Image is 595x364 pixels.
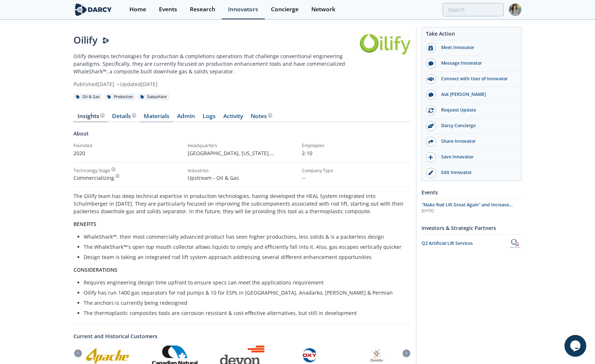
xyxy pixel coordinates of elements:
[422,208,522,214] div: [DATE]
[77,113,104,119] div: Insights
[138,94,169,100] div: Subsurface
[73,113,108,122] a: Insights
[129,7,146,12] div: Home
[188,149,297,157] p: [GEOGRAPHIC_DATA], [US_STATE] , [GEOGRAPHIC_DATA]
[159,7,177,12] div: Events
[73,221,96,227] strong: BENEFITS
[436,154,518,160] div: Save Innovator
[436,44,518,51] div: Meet Innovator
[73,3,113,16] img: logo-wide.svg
[422,222,522,234] div: Investors & Strategic Partners
[302,174,411,182] p: --
[422,202,521,221] span: "Make Rod Lift Great Again" and Increase Performance with Oilify's Packerless Downhole Separator,...
[422,186,522,199] div: Events
[84,233,406,240] li: WhaleShark™, their most commercially advanced product has seen higher productions, less solids & ...
[73,266,117,273] strong: CONSIDERATIONS
[436,138,518,145] div: Share Innovator
[509,3,522,16] img: Profile
[73,167,110,174] div: Technology Stage
[103,37,109,44] img: Darcy Presenter
[311,7,335,12] div: Network
[302,167,411,174] div: Company Type
[509,237,522,250] img: Q2 Artificial Lift Services
[73,174,183,182] div: Commercializing
[173,113,199,122] a: Admin
[228,7,258,12] div: Innovators
[116,81,120,88] span: •
[84,253,406,261] li: Design team is taking an integrated rod lift system approach addressing several different enhance...
[302,142,411,149] div: Employees
[84,243,406,251] li: The WhaleShark™'s open top mouth collector allows liquids to simply and efficiently fall into it....
[84,309,406,317] li: The thermoplastic composites tools are corrosion resistant & cost-effective alternatives, but sti...
[422,150,521,165] button: Save Innovator
[132,113,136,117] img: information.svg
[190,7,215,12] div: Research
[84,289,406,296] li: Oilify has run 1400 gas separators for rod pumps & 10 for ESPs in [GEOGRAPHIC_DATA], Anadarko, [P...
[84,279,406,286] li: Requires engineering design time upfront to ensure specs can meet the applications requirement
[436,60,518,66] div: Message Innovator
[564,335,588,357] iframe: chat widget
[105,94,135,100] div: Production
[73,52,359,75] p: Oilify develops technologies for production & completions operations that challenge conventional ...
[73,33,359,47] div: Oilify
[247,113,276,122] a: Notes
[443,3,504,16] input: Advanced Search
[108,113,140,122] a: Details
[140,113,173,122] a: Materials
[73,130,411,142] div: About
[436,122,518,129] div: Darcy Concierge
[84,299,406,307] li: The anchors is currently being redesigned
[199,113,219,122] a: Logs
[422,202,522,214] a: "Make Rod Lift Great Again" and Increase Performance with Oilify's Packerless Downhole Separator,...
[116,174,120,178] img: information.svg
[73,332,411,340] a: Current and Historical Customers
[268,113,272,117] img: information.svg
[188,142,297,149] div: Headquarters
[302,149,411,157] p: 2-10
[188,174,239,181] span: Upstream - Oil & Gas
[422,237,522,250] a: Q2 Artificial Lift Services Q2 Artificial Lift Services
[422,165,521,181] a: Edit Innovator
[188,167,297,174] div: Industries
[271,7,299,12] div: Concierge
[251,113,272,119] div: Notes
[73,94,102,100] div: Oil & Gas
[73,142,183,149] div: Founded
[112,167,116,171] img: information.svg
[436,76,518,82] div: Connect with User of Innovator
[112,113,136,119] div: Details
[73,192,411,215] p: The Oilify team has deep technical expertise in production technologies, having developed the HEA...
[436,107,518,113] div: Request Update
[422,30,521,40] div: Take Action
[436,91,518,98] div: Ask [PERSON_NAME]
[73,80,359,88] div: Published [DATE] Updated [DATE]
[422,240,509,247] div: Q2 Artificial Lift Services
[100,113,104,117] img: information.svg
[219,113,247,122] a: Activity
[73,149,183,157] p: 2020
[436,169,518,176] div: Edit Innovator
